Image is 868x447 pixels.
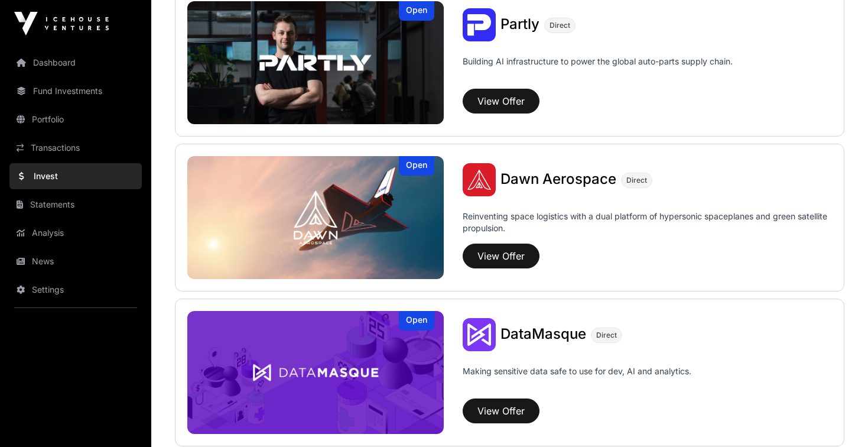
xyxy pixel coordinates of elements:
[9,106,142,132] a: Portfolio
[9,163,142,189] a: Invest
[809,390,868,447] iframe: Chat Widget
[9,192,142,218] a: Statements
[9,78,142,104] a: Fund Investments
[463,8,496,41] img: Partly
[463,318,496,351] img: DataMasque
[187,156,444,279] a: Dawn AerospaceOpen
[399,1,434,21] div: Open
[9,277,142,303] a: Settings
[187,311,444,434] a: DataMasqueOpen
[399,156,434,176] div: Open
[550,21,570,30] span: Direct
[463,210,832,239] p: Reinventing space logistics with a dual platform of hypersonic spaceplanes and green satellite pr...
[463,244,539,268] button: View Offer
[14,12,109,35] img: Icehouse Ventures Logo
[500,15,539,33] span: Partly
[463,89,539,114] button: View Offer
[463,399,539,423] button: View Offer
[626,176,647,185] span: Direct
[500,170,616,187] span: Dawn Aerospace
[399,311,434,331] div: Open
[187,311,444,434] img: DataMasque
[9,135,142,161] a: Transactions
[187,1,444,124] img: Partly
[500,17,539,33] a: Partly
[187,156,444,279] img: Dawn Aerospace
[500,325,586,342] span: DataMasque
[9,220,142,246] a: Analysis
[187,1,444,124] a: PartlyOpen
[463,163,496,196] img: Dawn Aerospace
[463,365,691,394] p: Making sensitive data safe to use for dev, AI and analytics.
[9,50,142,76] a: Dashboard
[463,56,733,84] p: Building AI infrastructure to power the global auto-parts supply chain.
[500,172,616,187] a: Dawn Aerospace
[500,327,586,342] a: DataMasque
[596,331,617,340] span: Direct
[9,248,142,274] a: News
